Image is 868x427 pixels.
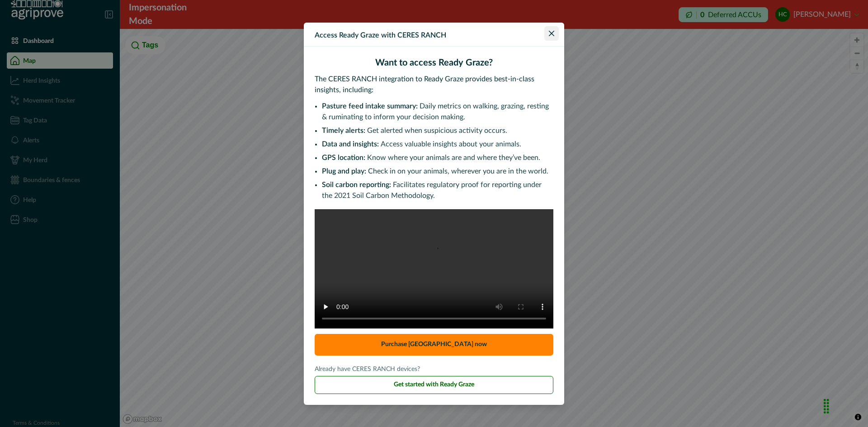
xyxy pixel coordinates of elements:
[544,26,559,41] button: Close
[367,154,540,161] span: Know where your animals are and where they’ve been.
[322,154,365,161] span: GPS location:
[819,393,834,420] div: Drag
[315,365,553,376] p: Already have CERES RANCH devices?
[322,141,379,148] span: Data and insights:
[315,334,553,356] button: Purchase [GEOGRAPHIC_DATA] now
[322,168,366,175] span: Plug and play:
[381,141,521,148] span: Access valuable insights about your animals.
[368,168,548,175] span: Check in on your animals, wherever you are in the world.
[322,103,549,121] span: Daily metrics on walking, grazing, resting & ruminating to inform your decision making.
[367,127,507,134] span: Get alerted when suspicious activity occurs.
[322,181,542,199] span: Facilitates regulatory proof for reporting under the 2021 Soil Carbon Methodology.
[322,103,418,110] span: Pasture feed intake summary:
[322,127,365,134] span: Timely alerts:
[315,74,553,95] p: The CERES RANCH integration to Ready Graze provides best-in-class insights, including:
[304,23,564,47] header: Access Ready Graze with CERES RANCH
[315,57,553,68] h2: Want to access Ready Graze?
[823,384,868,427] iframe: Chat Widget
[315,376,553,394] button: Get started with Ready Graze
[322,181,391,188] span: Soil carbon reporting:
